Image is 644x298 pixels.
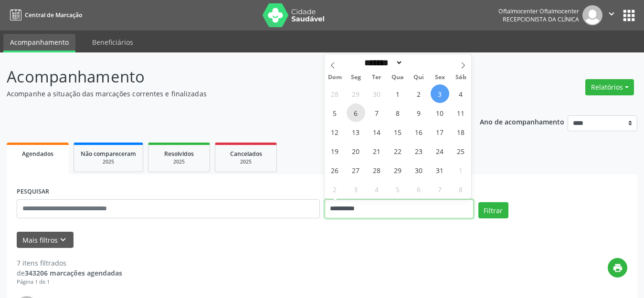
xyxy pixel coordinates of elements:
[368,103,386,122] span: Outubro 7, 2025
[155,158,203,165] div: 2025
[17,232,74,248] button: Mais filtroskeyboard_arrow_down
[452,180,470,198] span: Novembro 8, 2025
[431,103,449,122] span: Outubro 10, 2025
[347,161,365,179] span: Outubro 27, 2025
[7,65,448,89] p: Acompanhamento
[389,103,407,122] span: Outubro 8, 2025
[326,180,344,198] span: Novembro 2, 2025
[325,74,346,81] span: Dom
[347,123,365,141] span: Outubro 13, 2025
[347,84,365,103] span: Setembro 29, 2025
[429,74,450,81] span: Sex
[480,115,564,127] p: Ano de acompanhamento
[431,142,449,160] span: Outubro 24, 2025
[366,74,387,81] span: Ter
[503,15,579,23] span: Recepcionista da clínica
[410,103,428,122] span: Outubro 9, 2025
[345,74,366,81] span: Seg
[452,84,470,103] span: Outubro 4, 2025
[389,123,407,141] span: Outubro 15, 2025
[608,258,627,277] button: print
[326,161,344,179] span: Outubro 26, 2025
[452,142,470,160] span: Outubro 25, 2025
[612,263,623,273] i: print
[582,5,602,25] img: img
[326,84,344,103] span: Setembro 28, 2025
[17,258,122,268] div: 7 itens filtrados
[431,84,449,103] span: Outubro 3, 2025
[410,123,428,141] span: Outubro 16, 2025
[17,185,49,199] label: PESQUISAR
[585,79,634,95] button: Relatórios
[450,74,471,81] span: Sáb
[387,74,408,81] span: Qua
[3,34,75,52] a: Acompanhamento
[452,161,470,179] span: Novembro 1, 2025
[368,84,386,103] span: Setembro 30, 2025
[602,5,621,25] button: 
[326,103,344,122] span: Outubro 5, 2025
[17,278,122,286] div: Página 1 de 1
[408,74,429,81] span: Qui
[431,123,449,141] span: Outubro 17, 2025
[25,268,122,277] strong: 343206 marcações agendadas
[452,123,470,141] span: Outubro 18, 2025
[326,123,344,141] span: Outubro 12, 2025
[389,142,407,160] span: Outubro 22, 2025
[347,103,365,122] span: Outubro 6, 2025
[326,142,344,160] span: Outubro 19, 2025
[85,34,140,51] a: Beneficiários
[222,158,270,165] div: 2025
[25,11,82,19] span: Central de Marcação
[498,7,579,15] div: Oftalmocenter Oftalmocenter
[403,58,434,68] input: Year
[389,84,407,103] span: Outubro 1, 2025
[81,150,136,158] span: Não compareceram
[389,161,407,179] span: Outubro 29, 2025
[389,180,407,198] span: Novembro 5, 2025
[81,158,136,165] div: 2025
[431,161,449,179] span: Outubro 31, 2025
[58,235,68,245] i: keyboard_arrow_down
[621,7,637,24] button: apps
[230,150,262,158] span: Cancelados
[164,150,194,158] span: Resolvidos
[410,84,428,103] span: Outubro 2, 2025
[410,142,428,160] span: Outubro 23, 2025
[7,89,448,99] p: Acompanhe a situação das marcações correntes e finalizadas
[368,142,386,160] span: Outubro 21, 2025
[17,268,122,278] div: de
[7,7,82,23] a: Central de Marcação
[368,180,386,198] span: Novembro 4, 2025
[22,150,53,158] span: Agendados
[431,180,449,198] span: Novembro 7, 2025
[368,123,386,141] span: Outubro 14, 2025
[410,161,428,179] span: Outubro 30, 2025
[478,202,508,218] button: Filtrar
[361,58,403,68] select: Month
[452,103,470,122] span: Outubro 11, 2025
[347,180,365,198] span: Novembro 3, 2025
[368,161,386,179] span: Outubro 28, 2025
[410,180,428,198] span: Novembro 6, 2025
[347,142,365,160] span: Outubro 20, 2025
[606,9,617,19] i: 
